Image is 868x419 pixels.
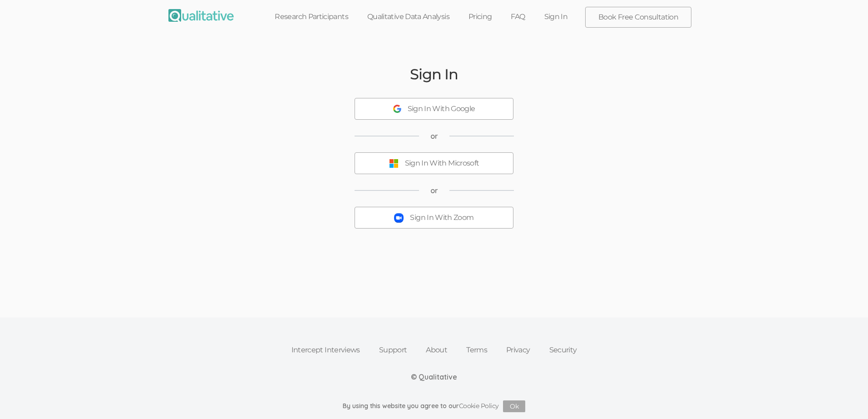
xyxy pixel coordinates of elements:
a: Pricing [459,7,502,27]
img: Sign In With Google [393,105,401,113]
a: Book Free Consultation [586,7,691,27]
div: Sign In With Google [408,104,475,114]
div: Sign In With Zoom [410,213,473,223]
a: Security [540,340,587,360]
div: By using this website you agree to our [343,400,526,412]
a: Intercept Interviews [282,340,370,360]
a: Terms [457,340,497,360]
a: Privacy [497,340,540,360]
button: Ok [503,400,525,412]
div: © Qualitative [411,372,457,382]
a: Support [370,340,417,360]
span: or [430,131,438,141]
div: Sign In With Microsoft [405,158,479,169]
a: Sign In [535,7,577,27]
a: Cookie Policy [459,402,499,410]
img: Sign In With Microsoft [389,159,399,168]
span: or [430,185,438,196]
h2: Sign In [410,66,458,82]
img: Qualitative [168,9,234,22]
a: Research Participants [265,7,358,27]
img: Sign In With Zoom [394,213,404,223]
a: Qualitative Data Analysis [358,7,459,27]
a: About [416,340,457,360]
button: Sign In With Zoom [355,207,513,229]
a: FAQ [501,7,534,27]
button: Sign In With Microsoft [355,152,513,174]
button: Sign In With Google [355,98,513,120]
